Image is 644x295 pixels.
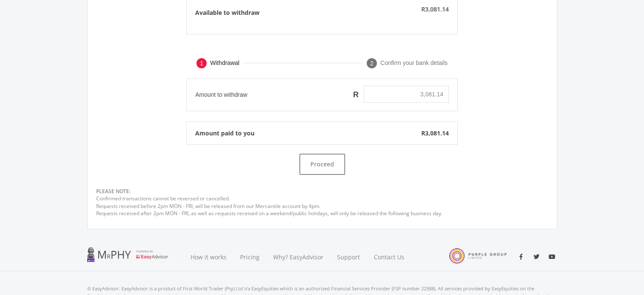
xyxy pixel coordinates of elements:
span: Amount to withdraw [195,90,247,99]
div: Withdrawal [210,59,239,67]
a: Contact Us [367,243,412,271]
div: PLEASE NOTE: [96,188,548,194]
p: Requests received after 2pm MON - FRI, as well as requests received on a weekend/public holidays,... [96,211,548,216]
a: How it works [184,243,233,271]
div: R [353,89,359,101]
div: Confirm your bank details [380,59,448,67]
a: Pricing [233,243,266,271]
strong: Amount paid to you [195,129,254,137]
strong: Available to withdraw [195,8,260,17]
span: 2 [370,59,373,66]
p: Confirmed transactions cannot be reversed or cancelled. [96,196,548,202]
button: Proceed [299,154,345,175]
a: Support [330,243,367,271]
p: Requests received before 2pm MON - FRI, will be released from our Mercantile account by 4pm. [96,203,548,209]
a: Why? EasyAdvisor [266,243,330,271]
input: 0.00 [364,86,449,103]
span: 1 [200,59,203,66]
strong: R3,081.14 [421,129,449,137]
